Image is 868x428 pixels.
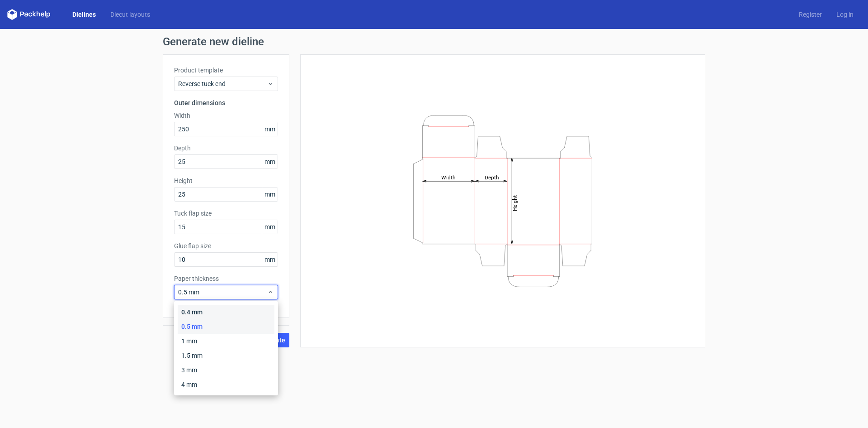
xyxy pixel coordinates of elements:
[174,111,278,120] label: Width
[174,176,278,185] label: Height
[262,220,278,234] span: mm
[178,334,274,348] div: 1 mm
[163,36,705,47] h1: Generate new dieline
[65,10,103,19] a: Dielines
[178,305,274,319] div: 0.4 mm
[512,195,518,211] tspan: Height
[262,188,278,201] span: mm
[178,377,274,392] div: 4 mm
[262,122,278,136] span: mm
[792,10,829,19] a: Register
[262,155,278,168] span: mm
[174,144,278,153] label: Depth
[829,10,861,19] a: Log in
[441,174,456,180] tspan: Width
[178,363,274,377] div: 3 mm
[174,209,278,218] label: Tuck flap size
[174,98,278,107] h3: Outer dimensions
[262,253,278,266] span: mm
[174,66,278,75] label: Product template
[178,319,274,334] div: 0.5 mm
[178,348,274,363] div: 1.5 mm
[174,241,278,250] label: Glue flap size
[178,79,267,88] span: Reverse tuck end
[174,274,278,283] label: Paper thickness
[178,288,267,297] span: 0.5 mm
[103,10,157,19] a: Diecut layouts
[485,174,499,180] tspan: Depth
